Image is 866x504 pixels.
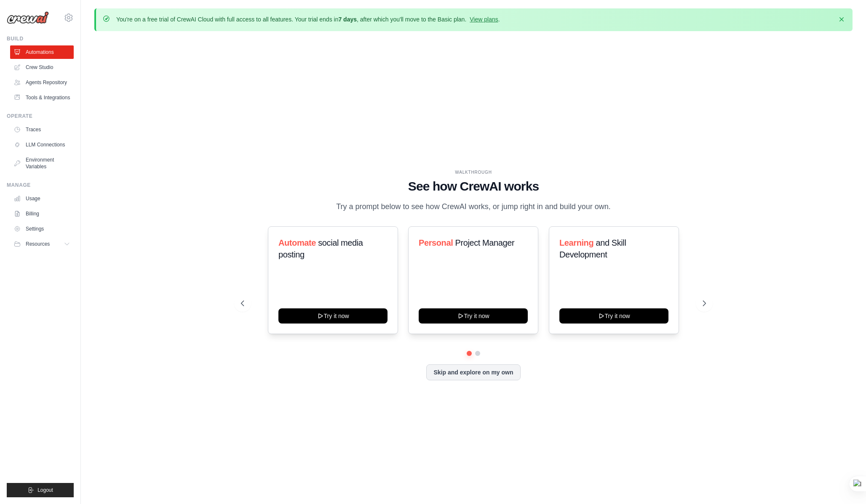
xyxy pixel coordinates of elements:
[10,45,74,59] a: Automations
[455,238,515,247] span: Project Manager
[7,113,74,119] div: Operate
[7,182,74,188] div: Manage
[419,238,453,247] span: Personal
[419,308,528,324] button: Try it now
[426,364,520,380] button: Skip and explore on my own
[10,207,74,220] a: Billing
[10,138,74,151] a: LLM Connections
[10,192,74,205] a: Usage
[338,16,357,23] strong: 7 days
[10,237,74,251] button: Resources
[10,222,74,236] a: Settings
[278,238,363,259] span: social media posting
[10,153,74,173] a: Environment Variables
[26,241,50,247] span: Resources
[7,483,74,497] button: Logout
[241,169,706,175] div: WALKTHROUGH
[37,487,53,493] span: Logout
[241,179,706,194] h1: See how CrewAI works
[332,201,615,213] p: Try a prompt below to see how CrewAI works, or jump right in and build your own.
[10,123,74,136] a: Traces
[116,15,500,24] p: You're on a free trial of CrewAI Cloud with full access to all features. Your trial ends in , aft...
[278,308,388,324] button: Try it now
[278,238,316,247] span: Automate
[10,76,74,89] a: Agents Repository
[470,16,498,23] a: View plans
[559,238,626,259] span: and Skill Development
[559,238,593,247] span: Learning
[7,11,49,24] img: Logo
[824,464,866,504] iframe: Chat Widget
[559,308,668,324] button: Try it now
[10,91,74,104] a: Tools & Integrations
[7,35,74,42] div: Build
[10,61,74,74] a: Crew Studio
